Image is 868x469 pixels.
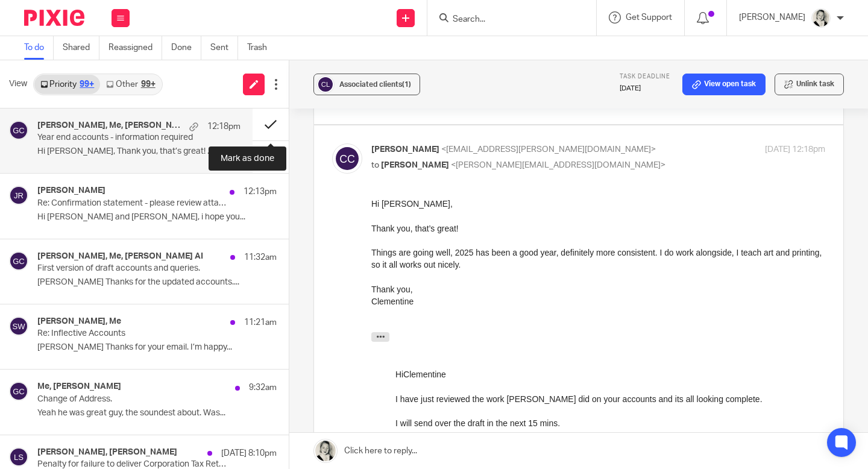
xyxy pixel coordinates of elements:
a: Done [171,36,201,60]
p: [DATE] 12:18pm [765,143,825,156]
p: 9:32am [249,382,277,394]
div: I just wanted to check if you had everything you needed to complete Concrete Nature’s company acc... [24,330,430,354]
img: svg%3E [9,251,28,271]
p: [PERSON_NAME] Thanks for your email. I’m happy... [37,342,277,353]
span: <[PERSON_NAME][EMAIL_ADDRESS][DOMAIN_NAME]> [451,161,665,169]
a: Priority99+ [34,75,100,94]
h4: [PERSON_NAME], Me, [PERSON_NAME] AI [37,251,203,262]
span: <[EMAIL_ADDRESS][PERSON_NAME][DOMAIN_NAME]> [441,145,656,154]
h4: [PERSON_NAME] [37,186,105,196]
button: Unlink task [775,74,844,95]
p: 11:21am [244,316,277,329]
img: svg%3E [9,447,28,467]
img: svg%3E [9,382,28,401]
p: Re: Confirmation statement - please review attached details [37,198,229,209]
img: svg%3E [9,186,28,205]
h4: Me, [PERSON_NAME] [37,382,121,392]
img: svg%3E [9,121,28,140]
blockquote: On [DATE] 17:24, [PERSON_NAME] <[PERSON_NAME][EMAIL_ADDRESS][DOMAIN_NAME]> wrote: [48,411,406,448]
span: [PERSON_NAME] [371,145,439,154]
img: DA590EE6-2184-4DF2-A25D-D99FB904303F_1_201_a.jpeg [811,8,831,28]
p: [PERSON_NAME] Thanks for the updated accounts.... [37,277,277,288]
a: Reassigned [108,36,162,60]
a: Sent [210,36,238,60]
a: Trash [247,36,276,60]
img: svg%3E [9,316,28,336]
div: Hi [24,171,430,183]
p: Hi [PERSON_NAME] and [PERSON_NAME], i hope you... [37,212,277,222]
p: 11:32am [244,251,277,263]
button: Associated clients(1) [313,74,420,95]
span: View [9,78,27,90]
p: Year end accounts - information required [37,133,200,143]
span: How are you getting on with Concrete Nature? I am assuming you still have other work elsewhere? [24,245,393,255]
a: [EMAIL_ADDRESS][PERSON_NAME][DOMAIN_NAME] [120,257,330,267]
p: Re: Inflective Accounts [37,329,229,339]
h4: [PERSON_NAME], Me, [PERSON_NAME], [PERSON_NAME].[PERSON_NAME] [37,121,183,131]
div: Clementine [24,379,430,391]
p: [DATE] [620,84,670,93]
span: I will send over the draft in the next 15 mins. [24,221,189,230]
span: Associated clients [339,81,411,88]
p: [PERSON_NAME] [739,11,805,24]
span: (1) [402,81,411,88]
p: Hi [PERSON_NAME], Thank you, that’s great! ... [37,146,241,157]
a: Other99+ [100,75,161,94]
span: Task deadline [620,74,670,80]
p: 12:18pm [207,121,241,133]
input: Search [451,14,560,25]
h4: [PERSON_NAME], Me [37,316,121,327]
div: Kind regards [24,366,430,378]
span: to [371,161,379,169]
p: Yeah he was great guy, the soundest about. Was... [37,408,277,418]
img: Pixie [24,10,84,26]
div: Hope you are well. [24,305,430,317]
div: 99+ [80,80,94,89]
div: 99+ [141,80,156,89]
p: Change of Address. [37,394,229,404]
a: Shared [63,36,99,60]
span: Get Support [626,13,672,22]
div: [DATE][DATE] 3:25 PM, < > wrote: [24,256,430,268]
img: svg%3E [332,143,362,174]
p: [DATE] 8:10pm [221,447,277,459]
h4: [PERSON_NAME], [PERSON_NAME] [37,447,177,458]
img: svg%3E [316,75,335,93]
a: View open task [682,74,766,95]
p: 12:13pm [244,186,277,198]
p: First version of draft accounts and queries. [37,263,229,274]
span: Clementine [32,172,75,181]
span: I have just reviewed the work [PERSON_NAME] did on your accounts and its all looking complete. [24,197,391,206]
a: To do [24,36,54,60]
div: Hi [PERSON_NAME], [24,280,430,292]
span: [PERSON_NAME] [381,161,449,169]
